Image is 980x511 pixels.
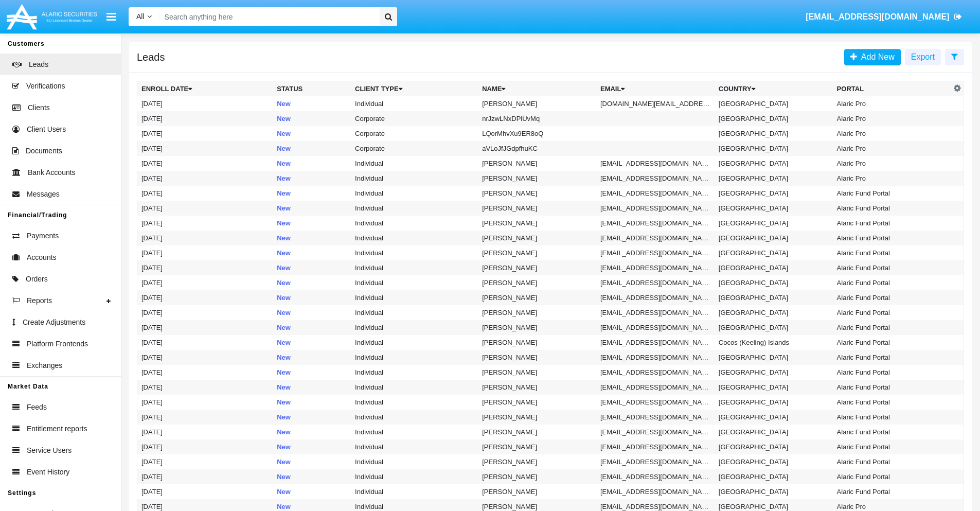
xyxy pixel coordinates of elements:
[137,335,273,350] td: [DATE]
[351,335,478,350] td: Individual
[5,2,99,32] img: Logo image
[478,350,596,365] td: [PERSON_NAME]
[715,260,833,275] td: [GEOGRAPHIC_DATA]
[273,275,351,290] td: New
[715,245,833,260] td: [GEOGRAPHIC_DATA]
[478,425,596,439] td: [PERSON_NAME]
[478,305,596,320] td: [PERSON_NAME]
[351,469,478,484] td: Individual
[596,231,715,245] td: [EMAIL_ADDRESS][DOMAIN_NAME]
[833,275,951,290] td: Alaric Fund Portal
[351,111,478,126] td: Corporate
[715,335,833,350] td: Cocos (Keeling) Islands
[351,305,478,320] td: Individual
[273,231,351,245] td: New
[715,365,833,380] td: [GEOGRAPHIC_DATA]
[596,81,715,97] th: Email
[596,439,715,454] td: [EMAIL_ADDRESS][DOMAIN_NAME]
[715,201,833,216] td: [GEOGRAPHIC_DATA]
[478,126,596,141] td: LQorMhvXu9ER8oQ
[351,275,478,290] td: Individual
[833,96,951,111] td: Alaric Pro
[351,410,478,425] td: Individual
[833,290,951,305] td: Alaric Fund Portal
[833,410,951,425] td: Alaric Fund Portal
[478,320,596,335] td: [PERSON_NAME]
[273,156,351,171] td: New
[478,365,596,380] td: [PERSON_NAME]
[351,231,478,245] td: Individual
[137,320,273,335] td: [DATE]
[833,231,951,245] td: Alaric Fund Portal
[596,454,715,469] td: [EMAIL_ADDRESS][DOMAIN_NAME]
[715,320,833,335] td: [GEOGRAPHIC_DATA]
[273,216,351,231] td: New
[478,171,596,186] td: [PERSON_NAME]
[833,320,951,335] td: Alaric Fund Portal
[596,320,715,335] td: [EMAIL_ADDRESS][DOMAIN_NAME]
[137,365,273,380] td: [DATE]
[129,11,159,22] a: All
[715,171,833,186] td: [GEOGRAPHIC_DATA]
[351,141,478,156] td: Corporate
[27,445,72,456] span: Service Users
[137,53,165,61] h5: Leads
[273,171,351,186] td: New
[351,126,478,141] td: Corporate
[715,484,833,499] td: [GEOGRAPHIC_DATA]
[596,171,715,186] td: [EMAIL_ADDRESS][DOMAIN_NAME]
[833,245,951,260] td: Alaric Fund Portal
[137,111,273,126] td: [DATE]
[833,126,951,141] td: Alaric Pro
[715,141,833,156] td: [GEOGRAPHIC_DATA]
[478,469,596,484] td: [PERSON_NAME]
[351,380,478,395] td: Individual
[715,275,833,290] td: [GEOGRAPHIC_DATA]
[596,186,715,201] td: [EMAIL_ADDRESS][DOMAIN_NAME]
[715,350,833,365] td: [GEOGRAPHIC_DATA]
[833,335,951,350] td: Alaric Fund Portal
[833,484,951,499] td: Alaric Fund Portal
[715,454,833,469] td: [GEOGRAPHIC_DATA]
[28,102,50,113] span: Clients
[715,111,833,126] td: [GEOGRAPHIC_DATA]
[137,156,273,171] td: [DATE]
[715,290,833,305] td: [GEOGRAPHIC_DATA]
[905,49,941,65] button: Export
[478,290,596,305] td: [PERSON_NAME]
[833,454,951,469] td: Alaric Fund Portal
[27,402,47,413] span: Feeds
[833,425,951,439] td: Alaric Fund Portal
[478,335,596,350] td: [PERSON_NAME]
[715,469,833,484] td: [GEOGRAPHIC_DATA]
[27,295,52,306] span: Reports
[27,339,88,349] span: Platform Frontends
[596,410,715,425] td: [EMAIL_ADDRESS][DOMAIN_NAME]
[273,141,351,156] td: New
[596,335,715,350] td: [EMAIL_ADDRESS][DOMAIN_NAME]
[715,186,833,201] td: [GEOGRAPHIC_DATA]
[273,425,351,439] td: New
[833,350,951,365] td: Alaric Fund Portal
[27,231,59,241] span: Payments
[137,350,273,365] td: [DATE]
[137,96,273,111] td: [DATE]
[26,146,62,156] span: Documents
[478,410,596,425] td: [PERSON_NAME]
[833,141,951,156] td: Alaric Pro
[844,49,901,65] a: Add New
[596,156,715,171] td: [EMAIL_ADDRESS][DOMAIN_NAME]
[833,260,951,275] td: Alaric Fund Portal
[273,439,351,454] td: New
[715,81,833,97] th: Country
[273,469,351,484] td: New
[351,454,478,469] td: Individual
[833,201,951,216] td: Alaric Fund Portal
[351,171,478,186] td: Individual
[478,156,596,171] td: [PERSON_NAME]
[833,216,951,231] td: Alaric Fund Portal
[351,320,478,335] td: Individual
[715,410,833,425] td: [GEOGRAPHIC_DATA]
[273,320,351,335] td: New
[596,350,715,365] td: [EMAIL_ADDRESS][DOMAIN_NAME]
